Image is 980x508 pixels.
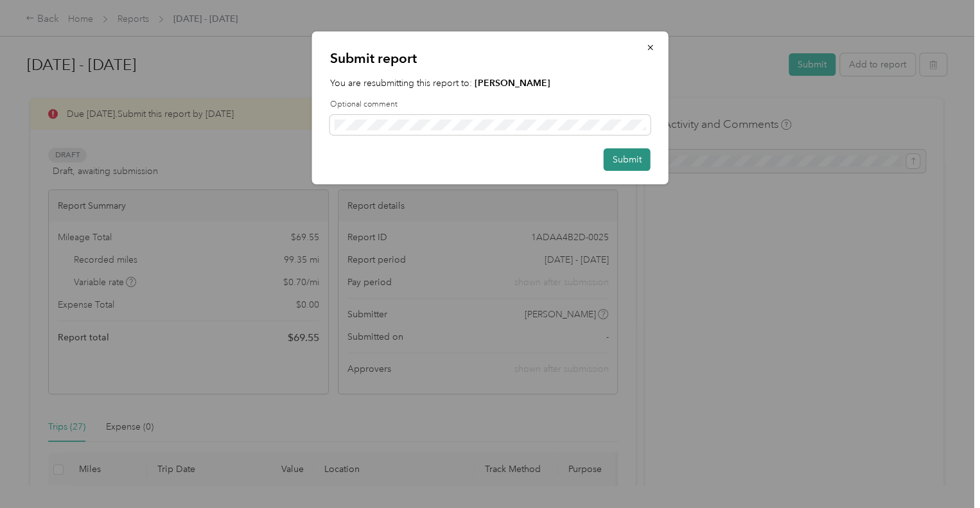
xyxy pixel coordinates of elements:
p: You are resubmitting this report to: [330,76,651,90]
strong: [PERSON_NAME] [475,78,550,89]
label: Optional comment [330,99,651,110]
iframe: Everlance-gr Chat Button Frame [908,436,980,508]
button: Submit [604,148,651,171]
p: Submit report [330,49,651,67]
